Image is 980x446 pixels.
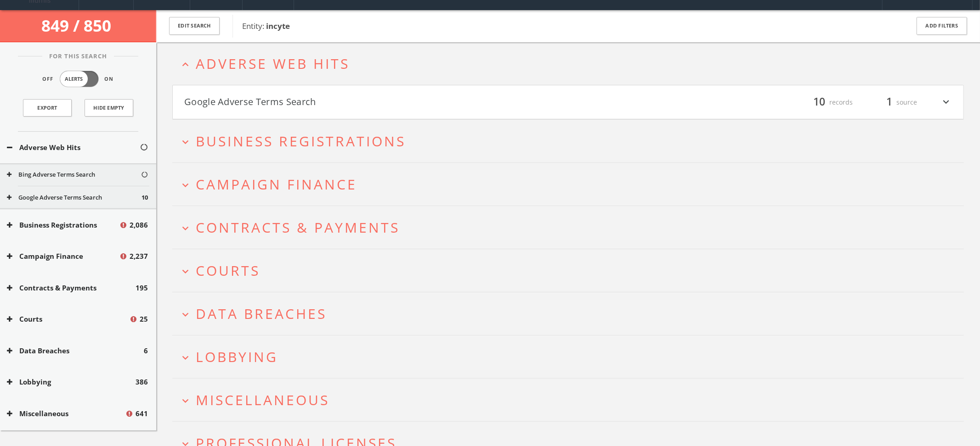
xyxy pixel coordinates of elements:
span: Lobbying [196,347,278,366]
span: 849 / 850 [41,15,115,36]
span: 195 [136,283,148,293]
button: expand_moreMiscellaneous [179,392,964,407]
i: expand_more [179,351,192,364]
i: expand_more [179,222,192,234]
span: Entity: [242,21,290,31]
button: Lobbying [7,377,136,387]
button: Contracts & Payments [7,283,136,293]
span: Campaign Finance [196,175,357,194]
span: 386 [136,377,148,387]
span: 2,086 [130,220,148,230]
button: Data Breaches [7,346,144,356]
span: 641 [136,408,148,419]
button: Campaign Finance [7,251,119,262]
button: expand_moreCourts [179,263,964,278]
span: Business Registrations [196,132,406,151]
span: 10 [142,193,148,202]
i: expand_more [940,95,952,110]
i: expand_less [179,58,192,71]
span: 2,237 [130,251,148,262]
i: expand_more [179,265,192,278]
div: source [862,95,917,110]
i: expand_more [179,308,192,321]
span: 6 [144,346,148,356]
span: Off [43,75,54,83]
i: expand_more [179,179,192,191]
button: expand_moreLobbying [179,349,964,364]
button: Courts [7,314,129,324]
button: Edit Search [169,17,220,35]
i: expand_more [179,395,192,407]
button: Miscellaneous [7,408,125,419]
b: incyte [266,21,290,31]
button: expand_lessAdverse Web Hits [179,56,964,71]
button: expand_moreCampaign Finance [179,177,964,192]
a: Export [23,99,72,117]
button: Google Adverse Terms Search [184,95,568,110]
button: Add Filters [917,17,967,35]
span: On [105,75,114,83]
div: records [798,95,853,110]
span: Courts [196,261,260,280]
button: Adverse Web Hits [7,142,140,153]
span: Miscellaneous [196,390,329,409]
i: expand_more [179,136,192,148]
button: expand_moreBusiness Registrations [179,134,964,149]
span: 1 [882,94,896,110]
button: Bing Adverse Terms Search [7,170,141,179]
button: Hide Empty [85,99,133,117]
span: Adverse Web Hits [196,54,350,73]
span: 25 [140,314,148,324]
button: Google Adverse Terms Search [7,193,142,202]
span: 10 [809,94,829,110]
button: expand_moreData Breaches [179,306,964,321]
span: Data Breaches [196,304,327,323]
span: Contracts & Payments [196,218,400,237]
button: Business Registrations [7,220,119,230]
span: For This Search [42,52,114,61]
button: expand_moreContracts & Payments [179,220,964,235]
